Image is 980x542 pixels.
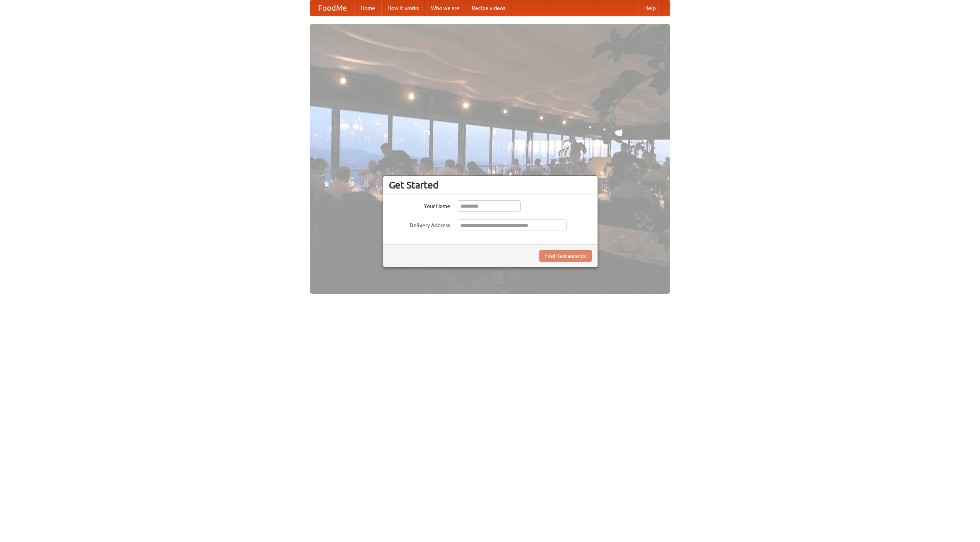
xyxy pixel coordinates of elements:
button: Find Restaurants! [539,250,592,262]
a: FoodMe [310,0,354,16]
label: Your Name [389,200,450,210]
a: Who we are [425,0,465,16]
h3: Get Started [389,179,592,191]
a: How it works [381,0,425,16]
a: Recipe videos [465,0,511,16]
a: Help [638,0,662,16]
label: Delivery Address [389,219,450,229]
a: Home [354,0,381,16]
